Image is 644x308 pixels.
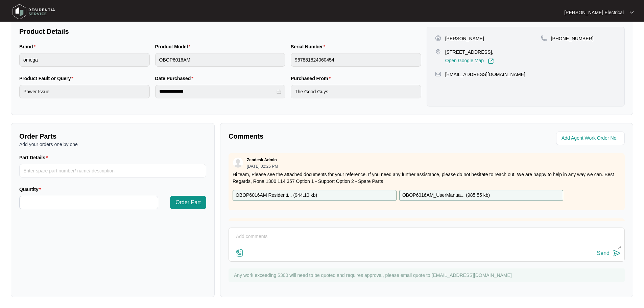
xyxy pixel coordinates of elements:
img: user.svg [233,158,243,168]
img: user-pin [435,35,441,41]
p: Zendesk Admin [247,157,277,163]
button: Order Part [170,196,206,209]
input: Date Purchased [159,88,276,95]
img: file-attachment-doc.svg [236,249,244,257]
p: Any work exceeding $300 will need to be quoted and requires approval, please email quote to [EMAI... [234,272,621,279]
p: Order Parts [19,132,206,141]
p: Add your orders one by one [19,141,206,148]
p: [STREET_ADDRESS], [445,49,494,55]
p: Product Details [19,27,421,36]
p: OBOP6016AM Residenti... ( 944.10 kb ) [236,192,317,199]
input: Product Fault or Query [19,85,150,98]
img: Link-External [488,58,494,64]
label: Product Fault or Query [19,75,76,82]
input: Part Details [19,164,206,177]
input: Product Model [155,53,286,67]
p: [DATE] 02:25 PM [247,164,278,168]
img: send-icon.svg [613,249,621,257]
img: residentia service logo [10,2,57,22]
label: Part Details [19,154,51,161]
input: Purchased From [291,85,421,98]
label: Quantity [19,186,44,193]
img: map-pin [541,35,547,41]
input: Add Agent Work Order No. [562,134,621,142]
a: Open Google Map [445,58,494,64]
label: Purchased From [291,75,333,82]
img: map-pin [435,49,441,55]
p: OBOP6016AM_UserManua... ( 985.55 kb ) [402,192,490,199]
p: Comments [229,132,422,141]
img: map-pin [435,71,441,77]
p: Hi team, Please see the attached documents for your reference. If you need any further assistance... [233,171,621,185]
input: Brand [19,53,150,67]
span: Order Part [175,198,201,207]
label: Date Purchased [155,75,196,82]
label: Brand [19,43,38,50]
div: Send [597,250,610,256]
input: Serial Number [291,53,421,67]
label: Product Model [155,43,193,50]
img: dropdown arrow [630,11,634,14]
p: [PHONE_NUMBER] [551,35,594,42]
p: [EMAIL_ADDRESS][DOMAIN_NAME] [445,71,525,78]
label: Serial Number [291,43,328,50]
button: Send [597,249,621,258]
input: Quantity [20,196,158,209]
p: [PERSON_NAME] [445,35,484,42]
p: [PERSON_NAME] Electrical [564,9,624,16]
